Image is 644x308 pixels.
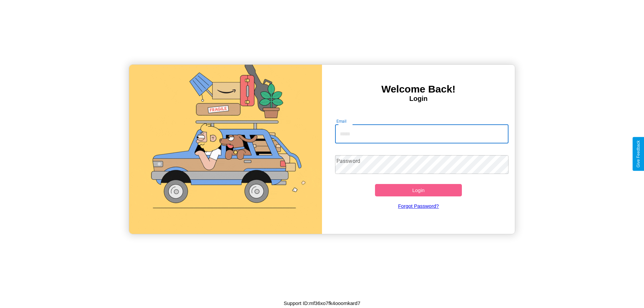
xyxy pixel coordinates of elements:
[322,83,515,95] h3: Welcome Back!
[129,65,322,234] img: gif
[375,184,462,196] button: Login
[332,196,505,215] a: Forgot Password?
[336,118,347,124] label: Email
[322,95,515,103] h4: Login
[636,140,641,168] div: Give Feedback
[284,299,360,308] p: Support ID: mf36xo7fk4ooomkard7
